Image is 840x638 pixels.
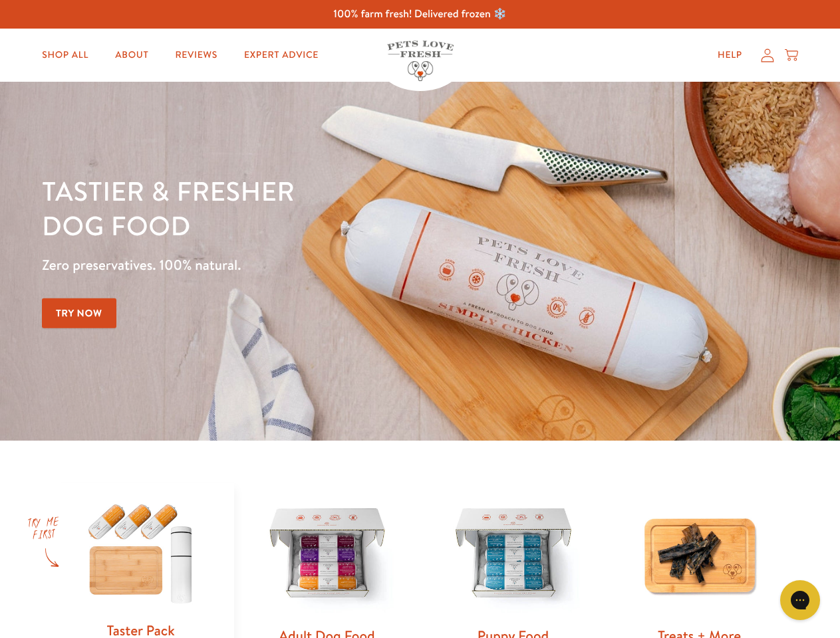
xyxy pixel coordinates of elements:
[104,42,159,68] a: About
[164,42,227,68] a: Reviews
[42,298,116,328] a: Try Now
[387,41,454,81] img: Pets Love Fresh
[233,42,329,68] a: Expert Advice
[42,173,546,243] h1: Tastier & fresher dog food
[31,42,99,68] a: Shop All
[42,253,546,277] p: Zero preservatives. 100% natural.
[773,576,827,625] iframe: Gorgias live chat messenger
[707,42,753,68] a: Help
